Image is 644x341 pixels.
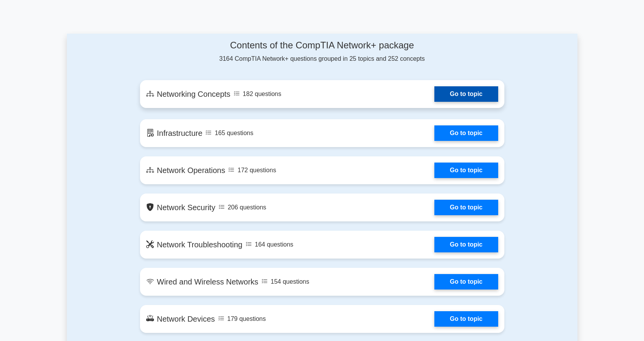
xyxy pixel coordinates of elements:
a: Go to topic [434,237,498,252]
a: Go to topic [434,311,498,327]
div: 3164 CompTIA Network+ questions grouped in 25 topics and 252 concepts [140,40,504,63]
a: Go to topic [434,163,498,178]
a: Go to topic [434,86,498,102]
a: Go to topic [434,125,498,141]
a: Go to topic [434,274,498,290]
h4: Contents of the CompTIA Network+ package [140,40,504,51]
a: Go to topic [434,200,498,215]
